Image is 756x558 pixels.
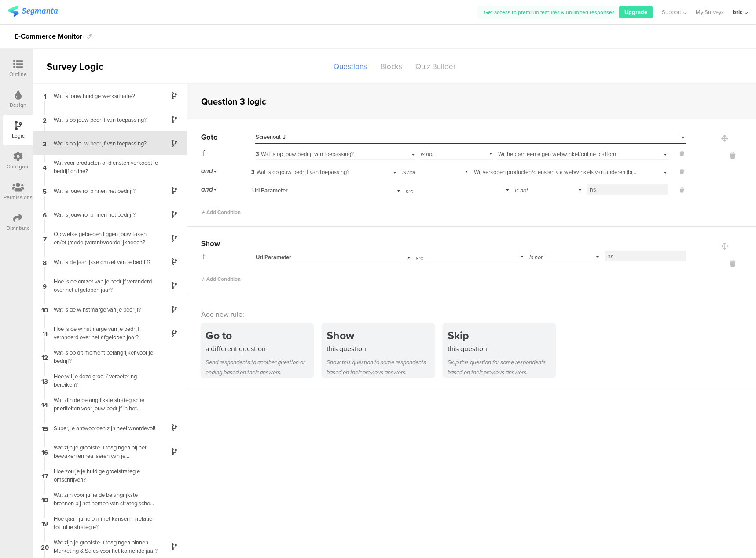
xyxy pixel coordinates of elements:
[402,168,415,176] span: is not
[42,471,48,480] span: 17
[624,8,647,16] span: Upgrade
[662,8,681,16] span: Support
[256,133,286,141] span: Screenout B
[48,159,158,175] div: Wat voor producten of diensten verkoopt je bedrijf online?
[44,91,46,101] span: 1
[48,396,158,413] div: Wat zijn de belangrijkste strategische prioriteiten voor jouw bedrijf in het komende jaar?
[416,250,521,262] input: Select or type...
[41,423,48,433] span: 15
[41,518,48,528] span: 19
[201,166,213,176] span: and
[12,132,25,140] div: Logic
[201,208,241,216] span: Add Condition
[201,309,743,319] div: Add new rule:
[448,344,555,354] div: this question
[48,424,158,432] div: Super, je antwoorden zijn heel waardevol!
[251,168,372,176] div: Wat is op jouw bedrijf van toepassing?
[733,8,742,16] div: bric
[327,327,434,344] div: Show
[43,138,47,148] span: 3
[43,210,47,219] span: 6
[484,8,615,16] span: Get access to premium features & unlimited responses
[474,168,675,176] span: Wij verkopen producten/diensten via webwinkels van anderen (bijv. Bol of Booking)
[529,253,543,261] span: is not
[605,251,686,261] input: Value
[206,327,313,344] div: Go to
[448,327,555,344] div: Skip
[41,376,48,385] span: 13
[448,357,555,377] div: Skip this question for some respondents based on their previous answers.
[498,150,618,158] span: Wij hebben een eigen webwinkel/online platform
[48,491,158,507] div: Wat zijn voor jullie de belangrijkste bronnen bij het nemen van strategische beslissingen?
[48,325,158,341] div: Hoe is de winstmarge van je bedrijf veranderd over het afgelopen jaar?
[10,101,26,109] div: Design
[48,258,158,266] div: Wat is de jaarlijkse omzet van je bedrijf?
[251,168,255,176] span: 3
[206,344,313,354] div: a different question
[7,163,30,170] div: Configure
[48,467,158,484] div: Hoe zou je je huidige groeistrategie omschrijven?
[33,59,135,74] div: Survey Logic
[48,116,158,124] div: Wat is op jouw bedrijf van toepassing?
[515,186,528,195] span: is not
[256,150,389,158] div: Wat is op jouw bedrijf van toepassing?
[4,193,33,201] div: Permissions
[43,281,47,290] span: 9
[41,447,48,457] span: 16
[48,348,158,365] div: Wat is op dit moment belangrijker voor je bedrijf?
[43,186,47,196] span: 5
[421,150,434,158] span: is not
[43,257,47,267] span: 8
[252,187,288,195] span: Url Parameter
[201,185,213,194] span: and
[48,305,158,314] div: Wat is de winstmarge van je bedrijf?
[7,224,30,232] div: Distribute
[8,6,58,17] img: segmanta logo
[48,443,158,460] div: Wat zijn je grootste uitdagingen bij het bewaken en realiseren van je [PERSON_NAME] voor het kome...
[587,184,668,195] input: Value
[327,59,374,74] div: Questions
[41,352,48,362] span: 12
[43,115,47,124] span: 2
[406,183,506,196] input: Select or type...
[206,357,313,377] div: Send respondents to another question or ending based on their answers.
[41,494,48,504] span: 18
[256,150,354,158] span: Wat is op jouw bedrijf van toepassing?
[327,344,434,354] div: this question
[48,210,158,219] div: Wat is jouw rol binnen het bedrijf?
[201,238,220,249] span: Show
[9,70,27,78] div: Outline
[256,254,291,261] span: Url Parameter
[43,233,47,243] span: 7
[201,95,266,108] div: Question 3 logic
[41,542,49,551] span: 20
[42,328,48,338] span: 11
[48,372,158,389] div: Hoe wil je deze groei / verbetering bereiken?
[48,92,158,100] div: Wat is jouw huidige werksituatie?
[48,277,158,294] div: Hoe is de omzet van je bedrijf veranderd over het afgelopen jaar?
[48,515,158,531] div: Hoe gaan jullie om met kansen in relatie tot jullie strategie?
[251,168,349,176] span: Wat is op jouw bedrijf van toepassing?
[41,304,48,314] span: 10
[43,162,47,172] span: 4
[211,132,218,143] span: to
[48,538,158,555] div: Wat zijn je grootste uitdagingen binnen Marketing & Sales voor het komende jaar?
[409,59,462,74] div: Quiz Builder
[201,251,254,262] div: If
[48,139,158,148] div: Wat is op jouw bedrijf van toepassing?
[201,132,211,143] span: Go
[374,59,409,74] div: Blocks
[201,275,241,283] span: Add Condition
[15,29,82,43] div: E-Commerce Monitor
[48,187,158,195] div: Wat is jouw rol binnen het bedrijf?
[41,399,48,409] span: 14
[256,150,259,158] span: 3
[327,357,434,377] div: Show this question to some respondents based on their previous answers.
[201,148,254,159] div: If
[48,230,158,246] div: Op welke gebieden liggen jouw taken en/of (mede-)verantwoordelijkheden?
